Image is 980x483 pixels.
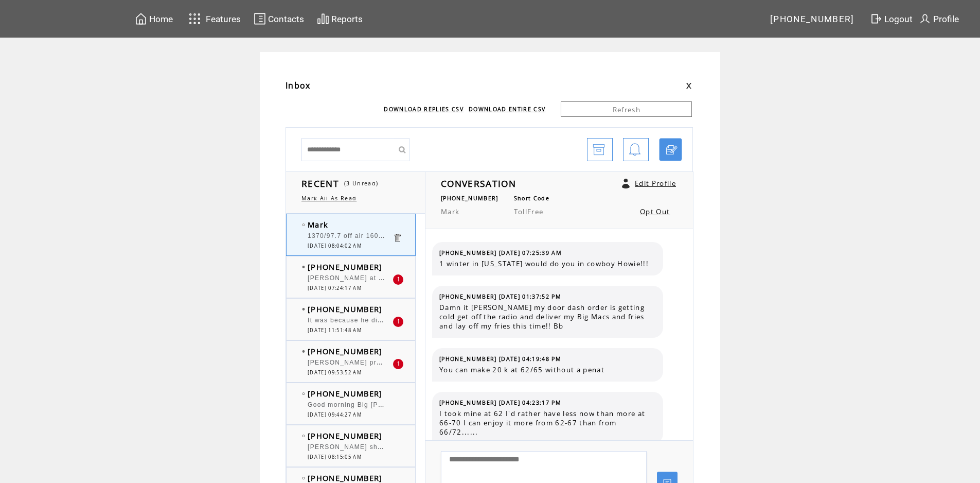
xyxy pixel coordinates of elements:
a: Refresh [561,101,692,117]
span: [PHONE_NUMBER] [DATE] 07:25:39 AM [439,249,562,256]
span: It was because he didn't get along with the Press. [308,314,477,324]
img: profile.svg [919,12,931,25]
a: Logout [868,11,917,27]
span: Home [149,14,173,24]
div: 1 [393,317,403,327]
span: [DATE] 09:53:52 AM [308,369,362,376]
span: TollFree [514,207,544,216]
a: DOWNLOAD ENTIRE CSV [469,106,545,113]
span: [DATE] 08:04:02 AM [308,243,362,249]
img: bell.png [629,139,641,162]
img: bulletFull.png [302,266,305,268]
span: Inbox [286,80,311,91]
span: Reports [331,14,363,24]
span: Logout [884,14,913,24]
span: (3 Unread) [344,180,378,187]
img: bulletEmpty.png [302,392,305,395]
span: [DATE] 09:44:27 AM [308,411,362,418]
img: bulletFull.png [302,308,305,310]
img: chart.svg [317,12,329,25]
span: [PHONE_NUMBER] [308,304,383,314]
a: Click to edit user profile [622,179,630,188]
img: home.svg [135,12,147,25]
span: RECENT [301,177,339,189]
span: CONVERSATION [441,177,516,189]
img: features.svg [186,10,204,27]
a: Click to start a chat with mobile number by SMS [659,138,682,161]
img: exit.svg [870,12,882,25]
span: Damn it [PERSON_NAME] my door dash order is getting cold get off the radio and deliver my Big Mac... [439,303,655,331]
img: contacts.svg [254,12,266,25]
span: 1370/97.7 off air 1600/98.1 tons of static... [308,230,454,240]
span: [PERSON_NAME] preseason game be on WKKX [DATE]? [308,356,500,367]
div: 1 [393,359,403,369]
a: Edit Profile [635,179,676,188]
span: Mark [308,219,328,230]
span: 1 winter in [US_STATE] would do you in cowboy Howie!!! [439,259,655,268]
span: Contacts [268,14,304,24]
span: [PHONE_NUMBER] [308,346,383,356]
span: You can make 20 k at 62/65 without a penat [439,365,655,374]
span: [DATE] 11:51:48 AM [308,327,362,334]
a: Profile [917,11,960,27]
img: bulletEmpty.png [302,477,305,479]
a: Click to delete these messgaes [393,233,402,243]
span: [PHONE_NUMBER] [308,473,383,483]
span: [DATE] 08:15:05 AM [308,454,362,460]
img: bulletEmpty.png [302,435,305,437]
span: Features [206,14,241,24]
img: bulletFull.png [302,350,305,353]
span: Good morning Big [PERSON_NAME], Big [PERSON_NAME] and Big Bear. When I was thirteen I got my hair... [308,399,861,409]
span: [DATE] 07:24:17 AM [308,285,362,291]
span: [PHONE_NUMBER] [308,262,383,272]
a: Contacts [252,11,306,27]
a: Home [133,11,174,27]
span: Profile [933,14,959,24]
a: DOWNLOAD REPLIES CSV [384,106,464,113]
a: Reports [315,11,364,27]
a: Mark All As Read [301,195,357,202]
span: [PHONE_NUMBER] [308,388,383,399]
span: Mark [441,207,459,216]
span: Short Code [514,195,549,202]
span: [PERSON_NAME] should be QB one [PERSON_NAME] QB two [308,441,519,451]
a: Features [184,9,242,29]
span: [PHONE_NUMBER] [770,14,854,24]
span: [PHONE_NUMBER] [DATE] 04:19:48 PM [439,355,561,363]
img: bulletEmpty.png [302,223,305,226]
img: archive.png [593,139,605,162]
a: Opt Out [640,207,670,216]
span: [PHONE_NUMBER] [DATE] 04:23:17 PM [439,399,561,406]
span: [PHONE_NUMBER] [DATE] 01:37:52 PM [439,293,561,300]
input: Submit [394,138,409,161]
span: I took mine at 62 I'd rather have less now than more at 66-70 I can enjoy it more from 62-67 than... [439,409,655,437]
div: 1 [393,274,403,285]
span: [PHONE_NUMBER] [441,195,498,202]
span: [PHONE_NUMBER] [308,430,383,441]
